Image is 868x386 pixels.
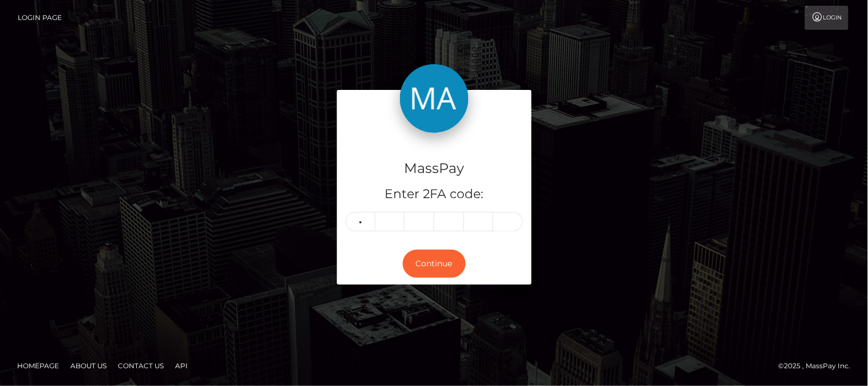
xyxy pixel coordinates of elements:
a: Homepage [13,357,64,375]
h5: Enter 2FA code: [346,186,523,203]
a: Login Page [18,6,62,30]
img: MassPay [400,64,469,133]
h4: MassPay [346,159,523,179]
a: Login [805,6,849,30]
button: Continue [403,250,466,278]
a: API [171,357,192,375]
a: About Us [66,357,111,375]
div: © 2025 , MassPay Inc. [779,360,859,372]
a: Contact Us [113,357,168,375]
